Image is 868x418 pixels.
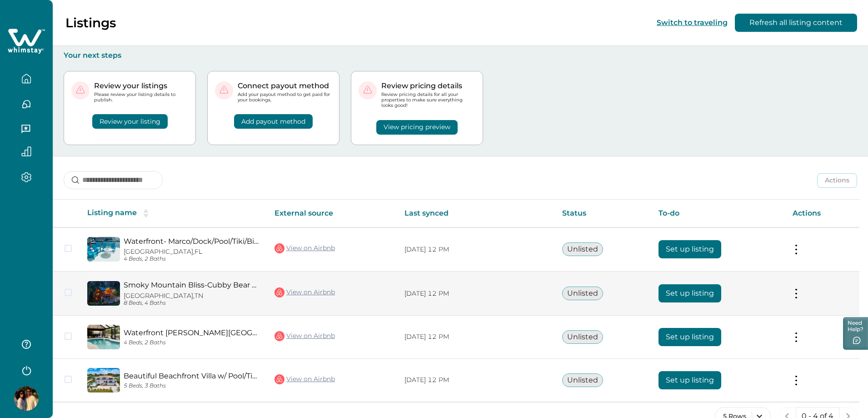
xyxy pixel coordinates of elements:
button: Unlisted [562,287,603,300]
a: Waterfront- Marco/Dock/Pool/Tiki/BikeToTheBeach [124,237,260,246]
p: [DATE] 12 PM [404,332,548,342]
p: [DATE] 12 PM [404,245,548,254]
p: Review your listings [94,81,188,91]
button: Refresh all listing content [735,14,857,32]
a: View on Airbnb [274,330,335,342]
a: Beautiful Beachfront Villa w/ Pool/Tiki/Dock [124,372,260,380]
p: [GEOGRAPHIC_DATA], TN [124,292,260,300]
p: 4 Beds, 2 Baths [124,256,260,262]
a: View on Airbnb [274,287,335,298]
p: Add your payout method to get paid for your bookings. [238,92,332,103]
button: Switch to traveling [657,18,728,27]
th: To-do [651,200,785,227]
p: Review pricing details [381,81,475,91]
th: Listing name [80,200,267,227]
img: propertyImage_Beautiful Beachfront Villa w/ Pool/Tiki/Dock [87,368,120,393]
th: External source [267,200,397,227]
p: Listings [65,15,116,30]
th: Last synced [397,200,555,227]
a: View on Airbnb [274,242,335,254]
p: 5 Beds, 3 Baths [124,383,260,389]
button: Set up listing [658,328,721,346]
button: Set up listing [658,240,721,258]
img: Whimstay Host [14,386,39,411]
img: propertyImage_Waterfront- Marco/Dock/Pool/Tiki/BikeToTheBeach [87,237,120,262]
p: Please review your listing details to publish. [94,92,188,103]
button: View pricing preview [376,120,458,135]
button: sorting [137,209,155,218]
button: Unlisted [562,373,603,387]
p: [DATE] 12 PM [404,289,548,298]
button: Actions [817,173,857,188]
th: Status [555,200,651,227]
p: Review pricing details for all your properties to make sure everything looks good! [381,92,475,109]
p: [GEOGRAPHIC_DATA], FL [124,248,260,256]
a: Smoky Mountain Bliss-Cubby Bear Cabin [124,281,260,289]
p: Connect payout method [238,81,332,91]
button: Add payout method [234,114,313,129]
p: 8 Beds, 4 Baths [124,300,260,307]
button: Set up listing [658,371,721,389]
p: 4 Beds, 2 Baths [124,339,260,346]
th: Actions [785,200,859,227]
button: Set up listing [658,284,721,302]
button: Review your listing [92,114,168,129]
button: Unlisted [562,242,603,256]
button: Unlisted [562,330,603,344]
a: Waterfront [PERSON_NAME][GEOGRAPHIC_DATA] Pool/Dock/Tiki/Bike-Beach [124,328,260,337]
p: Your next steps [64,51,857,60]
a: View on Airbnb [274,373,335,385]
p: [DATE] 12 PM [404,376,548,385]
img: propertyImage_Waterfront Bonita Beach Pool/Dock/Tiki/Bike-Beach [87,325,120,349]
img: propertyImage_Smoky Mountain Bliss-Cubby Bear Cabin [87,281,120,306]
